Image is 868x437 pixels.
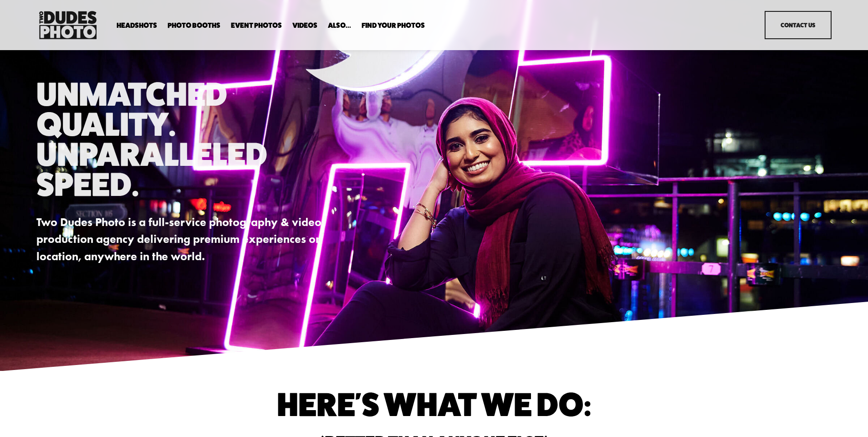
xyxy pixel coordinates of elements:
span: Headshots [117,22,157,29]
span: Also... [328,22,351,29]
a: Contact Us [765,11,832,39]
a: folder dropdown [117,21,157,30]
a: folder dropdown [362,21,425,30]
h1: Unmatched Quality. Unparalleled Speed. [36,79,332,199]
a: folder dropdown [168,21,220,30]
span: Find Your Photos [362,22,425,29]
img: Two Dudes Photo | Headshots, Portraits &amp; Photo Booths [36,9,99,41]
strong: Two Dudes Photo is a full-service photography & video production agency delivering premium experi... [36,215,325,263]
a: Event Photos [231,21,282,30]
span: Photo Booths [168,22,220,29]
h1: Here's What We do: [136,389,732,419]
a: folder dropdown [328,21,351,30]
a: Videos [292,21,317,30]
